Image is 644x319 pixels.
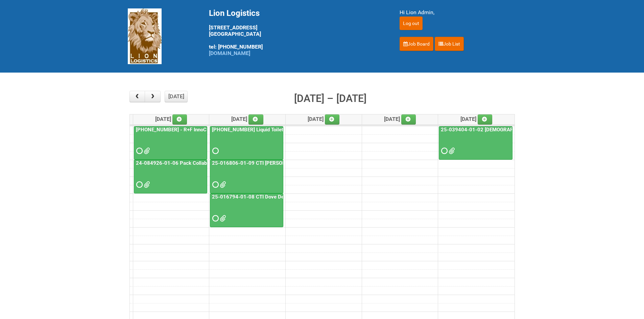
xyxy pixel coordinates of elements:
a: Add an event [478,114,493,125]
a: 24-084926-01-06 Pack Collab Wand Tint [134,160,207,193]
span: Requested [136,149,141,153]
span: [DATE] [384,116,416,122]
button: [DATE] [165,91,188,102]
span: JNF 25-039404-01-02_REV.doc MDN 25-039404-01-02 MDN #2.xlsx MDN 25-039404-01-02.xlsx [449,149,453,153]
a: 25-039404-01-02 [DEMOGRAPHIC_DATA] Wet Shave SQM [439,126,512,160]
span: [DATE] [155,116,187,122]
a: [PHONE_NUMBER] Liquid Toilet Bowl Cleaner - Mailing 2 [211,127,342,133]
span: Requested [136,182,141,187]
a: 25-016806-01-09 CTI [PERSON_NAME] Bar Superior HUT [211,160,346,166]
a: Add an event [172,114,187,125]
a: 25-016806-01-09 CTI [PERSON_NAME] Bar Superior HUT [210,160,283,193]
span: [DATE] [308,116,340,122]
h2: [DATE] – [DATE] [294,91,366,106]
a: [PHONE_NUMBER] - R+F InnoCPT [135,127,214,133]
a: 25-016794-01-08 CTI Dove Deep Moisture [211,194,312,200]
div: Hi Lion Admin, [400,8,517,17]
span: Requested [212,216,217,221]
span: [DATE] [460,116,493,122]
span: Lion Logistics [209,8,260,18]
a: Add an event [325,114,340,125]
div: [STREET_ADDRESS] [GEOGRAPHIC_DATA] tel: [PHONE_NUMBER] [209,8,383,56]
span: Requested [212,149,217,153]
span: Requested [212,182,217,187]
span: MDN (2) 24-084926-01-06 (#2).xlsx JNF 24-084926-01-06.DOC MDN 24-084926-01-06.xlsx [144,182,148,187]
a: Add an event [248,114,263,125]
a: [PHONE_NUMBER] Liquid Toilet Bowl Cleaner - Mailing 2 [210,126,283,160]
a: Add an event [401,114,416,125]
a: 25-039404-01-02 [DEMOGRAPHIC_DATA] Wet Shave SQM [439,127,577,133]
a: 24-084926-01-06 Pack Collab Wand Tint [135,160,232,166]
span: [DATE] [231,116,263,122]
input: Log out [400,17,423,30]
img: Lion Logistics [128,8,162,64]
span: Requested [441,149,446,153]
span: LPF 25-016794-01-08.xlsx Dove DM Usage Instructions.pdf JNF 25-016794-01-08.DOC MDN 25-016794-01-... [220,216,224,221]
span: 25_032854_01_LABELS_Lion.xlsx MOR 25-032854-01-08.xlsm MDN 25-032854-01-08 (1) MDN2.xlsx JNF 25-0... [144,149,148,153]
a: [PHONE_NUMBER] - R+F InnoCPT [134,126,207,160]
a: Job Board [400,37,433,51]
a: Job List [435,37,464,51]
a: 25-016794-01-08 CTI Dove Deep Moisture [210,193,283,227]
span: LPF - 25-016806-01-09 CTI Dove CM Bar Superior HUT.xlsx Dove CM Usage Instructions.pdf MDN - 25-0... [220,182,224,187]
a: Lion Logistics [128,33,162,39]
a: [DOMAIN_NAME] [209,50,250,56]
